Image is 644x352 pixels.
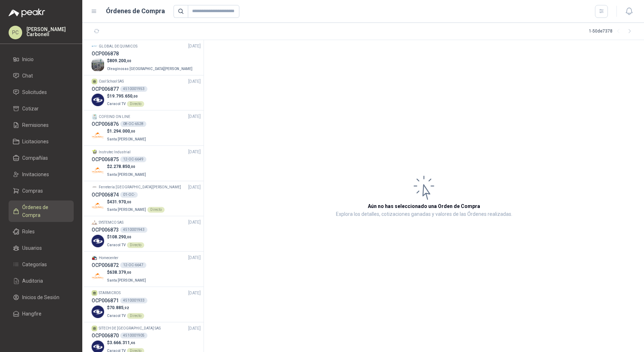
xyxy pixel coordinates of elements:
[107,137,146,141] span: Santa [PERSON_NAME]
[109,94,138,99] span: 19.795.650
[22,310,42,318] span: Hangfire
[106,6,165,16] h1: Órdenes de Compra
[22,72,33,80] span: Chat
[92,43,97,49] img: Company Logo
[99,79,124,84] p: Cool School SAS
[109,340,135,345] span: 3.666.311
[120,121,146,127] div: 08-OC-6528
[92,43,201,72] a: Company LogoGLOBAL DE QUIMICOS[DATE] OCP006878Company Logo$809.200,00Oleaginosas [GEOGRAPHIC_DATA...
[120,157,146,162] div: 12-OC-6649
[188,254,201,261] span: [DATE]
[92,94,104,106] img: Company Logo
[92,220,97,225] img: Company Logo
[22,187,43,195] span: Compras
[147,207,165,213] div: Directo
[92,59,104,71] img: Company Logo
[120,192,138,198] div: 01-OC-
[126,235,131,239] span: ,00
[107,102,126,106] span: Caracol TV
[109,199,131,204] span: 431.970
[92,155,119,163] h3: OCP006875
[9,241,74,255] a: Usuarios
[126,200,131,204] span: ,00
[107,208,146,212] span: Santa [PERSON_NAME]
[22,244,42,252] span: Usuarios
[92,297,119,304] h3: OCP006871
[22,203,67,219] span: Órdenes de Compra
[92,184,201,213] a: Company LogoFerretería [GEOGRAPHIC_DATA][PERSON_NAME][DATE] OCP00687401-OC-Company Logo$431.970,0...
[120,262,146,268] div: 12-OC-6647
[9,9,45,17] img: Logo peakr
[126,59,131,63] span: ,00
[107,243,126,247] span: Caracol TV
[9,118,74,132] a: Remisiones
[92,113,201,143] a: Company LogoCOFEIND ON LINE[DATE] OCP00687608-OC-6528Company Logo$1.294.000,00Santa [PERSON_NAME]
[22,154,48,162] span: Compañías
[99,114,130,120] p: COFEIND ON LINE
[22,261,47,268] span: Categorías
[9,151,74,165] a: Compañías
[9,258,74,271] a: Categorías
[188,325,201,332] span: [DATE]
[109,234,131,239] span: 108.290
[92,255,97,261] img: Company Logo
[92,129,104,142] img: Company Logo
[22,121,49,129] span: Remisiones
[188,43,201,50] span: [DATE]
[9,69,74,83] a: Chat
[120,86,147,92] div: 4510001953
[107,314,126,318] span: Caracol TV
[109,164,135,169] span: 2.278.850
[130,341,135,345] span: ,46
[336,210,512,219] p: Explora los detalles, cotizaciones ganadas y valores de las Órdenes realizadas.
[130,165,135,169] span: ,00
[22,105,39,113] span: Cotizar
[92,149,201,178] a: Company LogoInstrutec Industrial[DATE] OCP00687512-OC-6649Company Logo$2.278.850,00Santa [PERSON_...
[99,255,118,261] p: Homecenter
[9,184,74,198] a: Compras
[589,26,635,37] div: 1 - 50 de 7378
[22,138,49,145] span: Licitaciones
[107,58,194,64] p: $
[130,129,135,133] span: ,00
[107,128,147,135] p: $
[9,225,74,238] a: Roles
[107,339,144,346] p: $
[109,58,131,63] span: 809.200
[92,332,119,339] h3: OCP006870
[22,55,34,63] span: Inicio
[126,271,131,274] span: ,00
[107,93,144,100] p: $
[120,298,147,303] div: 4510001933
[107,269,147,276] p: $
[9,102,74,115] a: Cotizar
[109,305,129,310] span: 70.885
[107,173,146,177] span: Santa [PERSON_NAME]
[109,270,131,275] span: 638.379
[99,220,123,225] p: SYSTEMCO SAS
[92,235,104,247] img: Company Logo
[92,306,104,318] img: Company Logo
[92,261,119,269] h3: OCP006872
[92,270,104,283] img: Company Logo
[92,200,104,212] img: Company Logo
[127,101,144,107] div: Directo
[9,291,74,304] a: Inicios de Sesión
[92,114,97,120] img: Company Logo
[9,85,74,99] a: Solicitudes
[26,27,74,37] p: [PERSON_NAME] Carbonell
[120,227,147,233] div: 4510001943
[107,67,192,71] span: Oleaginosas [GEOGRAPHIC_DATA][PERSON_NAME]
[92,85,119,93] h3: OCP006877
[92,120,119,128] h3: OCP006876
[99,326,161,331] p: SITECH DE [GEOGRAPHIC_DATA] SAS
[107,304,144,311] p: $
[9,274,74,288] a: Auditoria
[92,290,201,319] a: STARMICROS[DATE] OCP0068714510001933Company Logo$70.885,92Caracol TVDirecto
[188,184,201,191] span: [DATE]
[22,277,43,285] span: Auditoria
[92,219,201,248] a: Company LogoSYSTEMCO SAS[DATE] OCP0068734510001943Company Logo$108.290,00Caracol TVDirecto
[188,149,201,155] span: [DATE]
[22,228,35,236] span: Roles
[120,333,147,338] div: 4510001905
